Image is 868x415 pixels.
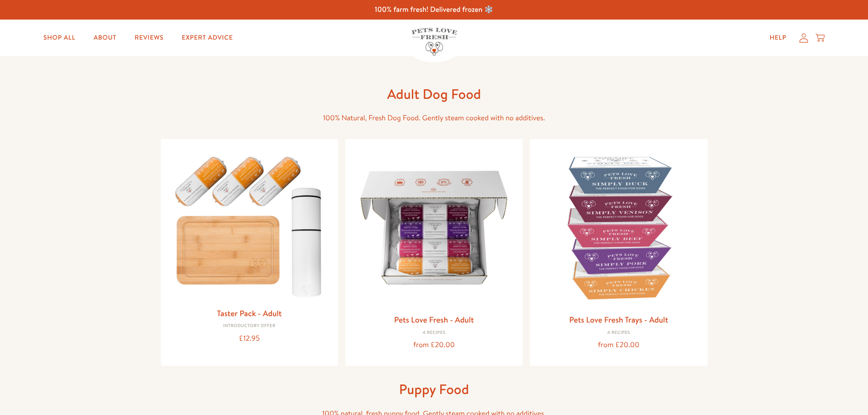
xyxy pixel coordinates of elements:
a: Help [762,29,794,47]
h1: Puppy Food [288,380,580,398]
img: Pets Love Fresh [411,28,457,56]
a: Shop All [36,29,82,47]
img: Taster Pack - Adult [168,146,331,302]
div: 4 Recipes [353,330,515,336]
img: Pets Love Fresh - Adult [353,146,515,309]
img: Pets Love Fresh Trays - Adult [537,146,700,309]
a: Reviews [128,29,171,47]
span: 100% Natural, Fresh Dog Food. Gently steam cooked with no additives. [323,113,545,123]
a: Taster Pack - Adult [217,307,282,319]
div: Introductory Offer [168,323,331,329]
div: 4 Recipes [537,330,700,336]
a: About [86,29,123,47]
a: Pets Love Fresh Trays - Adult [569,314,668,325]
div: from £20.00 [353,339,515,351]
a: Pets Love Fresh - Adult [394,314,474,325]
div: from £20.00 [537,339,700,351]
div: £12.95 [168,333,331,345]
h1: Adult Dog Food [288,85,580,103]
a: Expert Advice [175,29,240,47]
